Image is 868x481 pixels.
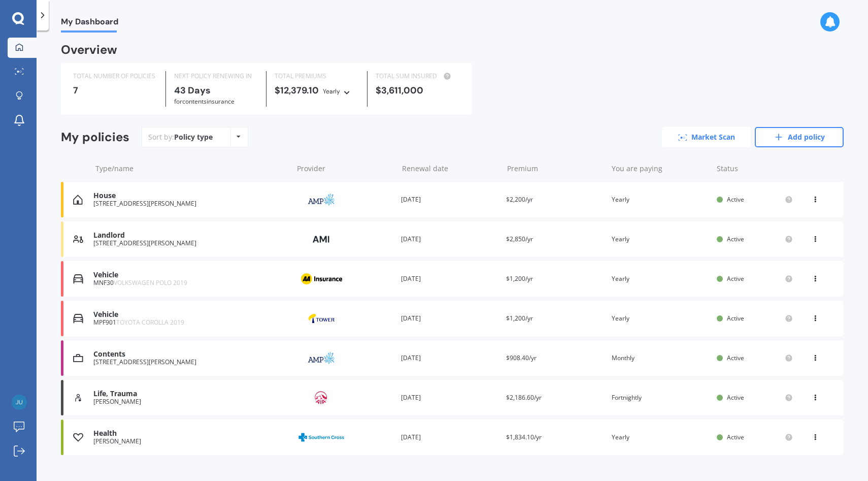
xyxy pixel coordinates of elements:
[73,274,83,284] img: Vehicle
[507,164,604,174] div: Premium
[61,17,118,30] span: My Dashboard
[73,234,83,244] img: Landlord
[506,354,537,362] span: $908.40/yr
[93,231,288,240] div: Landlord
[296,269,347,288] img: AA
[612,432,709,442] div: Yearly
[727,195,744,204] span: Active
[93,191,288,200] div: House
[73,393,83,403] img: Life
[727,314,744,323] span: Active
[93,319,288,326] div: MPF901
[401,353,498,363] div: [DATE]
[296,190,347,209] img: AMP
[275,71,359,81] div: TOTAL PREMIUMS
[401,234,498,244] div: [DATE]
[296,428,347,447] img: Southern Cross
[296,348,347,368] img: AMP
[73,71,157,81] div: TOTAL NUMBER OF POLICIES
[612,274,709,284] div: Yearly
[376,85,460,95] div: $3,611,000
[401,432,498,442] div: [DATE]
[401,393,498,403] div: [DATE]
[73,313,83,324] img: Vehicle
[662,127,751,147] a: Market Scan
[727,354,744,362] span: Active
[174,97,235,106] span: for Contents insurance
[93,359,288,366] div: [STREET_ADDRESS][PERSON_NAME]
[95,164,289,174] div: Type/name
[93,429,288,438] div: Health
[401,195,498,205] div: [DATE]
[61,45,117,55] div: Overview
[506,235,533,243] span: $2,850/yr
[296,388,347,407] img: AIA
[401,313,498,324] div: [DATE]
[73,432,83,442] img: Health
[73,353,83,363] img: Contents
[114,278,187,287] span: VOLKSWAGEN POLO 2019
[727,433,744,441] span: Active
[401,274,498,284] div: [DATE]
[612,164,709,174] div: You are paying
[12,395,27,410] img: b098fd21a97e2103b915261ee479d459
[93,240,288,247] div: [STREET_ADDRESS][PERSON_NAME]
[93,350,288,359] div: Contents
[174,71,258,81] div: NEXT POLICY RENEWING IN
[174,132,213,142] div: Policy type
[93,438,288,445] div: [PERSON_NAME]
[506,393,542,402] span: $2,186.60/yr
[275,85,359,97] div: $12,379.10
[612,234,709,244] div: Yearly
[296,230,347,249] img: AMI
[727,235,744,243] span: Active
[174,84,211,97] b: 43 Days
[506,314,533,323] span: $1,200/yr
[93,279,288,286] div: MNF30
[612,353,709,363] div: Monthly
[755,127,844,147] a: Add policy
[93,200,288,207] div: [STREET_ADDRESS][PERSON_NAME]
[402,164,499,174] div: Renewal date
[297,164,394,174] div: Provider
[93,271,288,279] div: Vehicle
[727,393,744,402] span: Active
[506,274,533,283] span: $1,200/yr
[323,86,340,97] div: Yearly
[93,310,288,319] div: Vehicle
[148,132,213,142] div: Sort by:
[612,195,709,205] div: Yearly
[61,130,129,145] div: My policies
[73,195,83,205] img: House
[612,313,709,324] div: Yearly
[506,433,542,441] span: $1,834.10/yr
[93,398,288,405] div: [PERSON_NAME]
[116,318,184,327] span: TOYOTA COROLLA 2019
[717,164,793,174] div: Status
[93,390,288,398] div: Life, Trauma
[296,309,347,328] img: Tower
[376,71,460,81] div: TOTAL SUM INSURED
[506,195,533,204] span: $2,200/yr
[727,274,744,283] span: Active
[612,393,709,403] div: Fortnightly
[73,85,157,95] div: 7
